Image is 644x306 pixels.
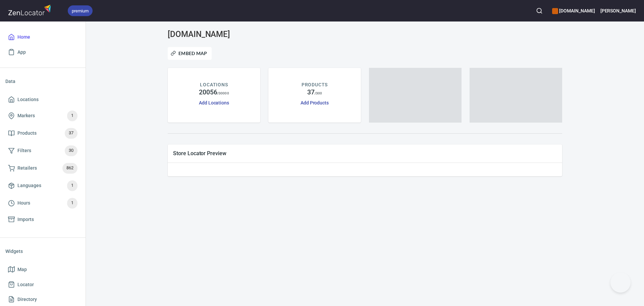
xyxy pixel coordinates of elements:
[302,81,328,88] p: PRODUCTS
[200,81,228,88] p: LOCATIONS
[5,30,80,45] a: Home
[217,91,229,96] p: / 30000
[5,160,80,177] a: Retailers862
[67,112,77,120] span: 1
[5,125,80,142] a: Products37
[600,3,636,18] button: [PERSON_NAME]
[17,146,31,155] span: Filters
[532,3,547,18] button: Search
[5,107,80,125] a: Markers1
[315,91,322,96] p: / 300
[199,88,217,96] h4: 20056
[5,92,80,107] a: Locations
[5,45,80,60] a: App
[552,7,595,14] h6: [DOMAIN_NAME]
[168,47,212,60] button: Embed Map
[199,100,229,105] a: Add Locations
[552,8,558,14] button: color-CE600E
[67,199,77,207] span: 1
[67,182,77,189] span: 1
[600,7,636,14] h6: [PERSON_NAME]
[17,48,26,56] span: App
[307,88,315,96] h4: 37
[17,215,34,224] span: Imports
[172,49,207,57] span: Embed Map
[62,164,77,172] span: 862
[17,295,37,304] span: Directory
[5,73,80,89] li: Data
[17,129,37,137] span: Products
[17,265,27,274] span: Map
[5,177,80,194] a: Languages1
[17,112,35,120] span: Markers
[17,95,39,104] span: Locations
[68,5,93,16] div: premium
[5,262,80,277] a: Map
[5,194,80,212] a: Hours1
[173,150,557,157] span: Store Locator Preview
[301,100,329,105] a: Add Products
[8,3,53,17] img: zenlocator
[17,280,34,289] span: Locator
[65,147,77,155] span: 30
[5,277,80,292] a: Locator
[5,142,80,160] a: Filters30
[17,33,30,41] span: Home
[65,129,77,137] span: 37
[17,199,30,207] span: Hours
[17,181,41,190] span: Languages
[68,7,93,14] span: premium
[610,272,631,293] iframe: Help Scout Beacon - Open
[5,212,80,227] a: Imports
[5,243,80,259] li: Widgets
[17,164,37,172] span: Retailers
[168,30,294,39] h3: [DOMAIN_NAME]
